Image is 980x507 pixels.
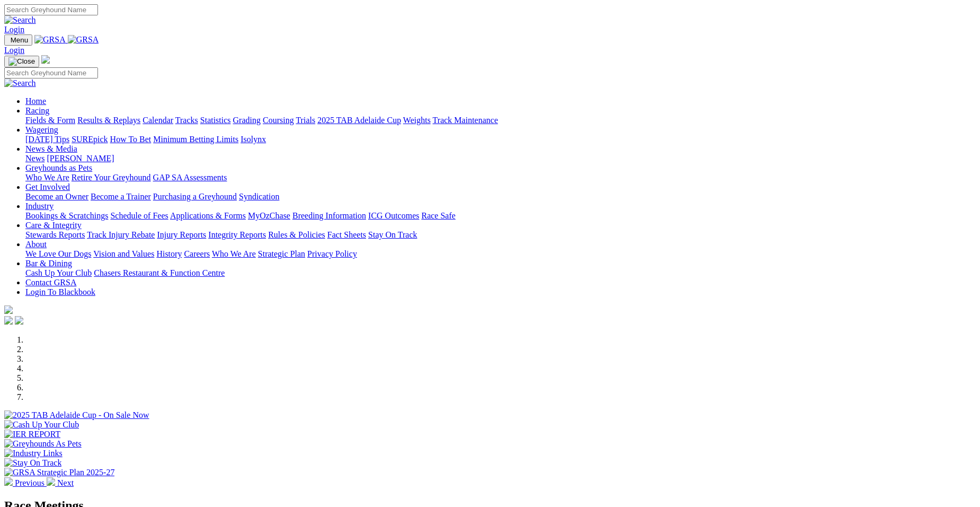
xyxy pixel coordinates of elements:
[25,287,95,296] a: Login To Blackbook
[233,116,261,125] a: Grading
[25,268,976,278] div: Bar & Dining
[25,154,976,163] div: News & Media
[47,477,55,486] img: chevron-right-pager-white.svg
[93,249,154,258] a: Vision and Values
[156,249,182,258] a: History
[4,477,13,486] img: chevron-left-pager-white.svg
[421,211,455,220] a: Race Safe
[8,57,35,66] img: Close
[11,36,28,44] span: Menu
[433,116,498,125] a: Track Maintenance
[4,430,60,439] img: IER REPORT
[157,230,206,239] a: Injury Reports
[87,230,155,239] a: Track Injury Rebate
[4,46,24,55] a: Login
[25,249,91,258] a: We Love Our Dogs
[4,468,114,477] img: GRSA Strategic Plan 2025-27
[239,192,279,201] a: Syndication
[25,278,76,287] a: Contact GRSA
[15,478,44,487] span: Previous
[25,268,92,277] a: Cash Up Your Club
[142,116,173,125] a: Calendar
[25,163,92,172] a: Greyhounds as Pets
[25,116,976,125] div: Racing
[327,230,366,239] a: Fact Sheets
[25,144,77,153] a: News & Media
[368,211,419,220] a: ICG Outcomes
[4,56,39,67] button: Toggle navigation
[25,259,72,268] a: Bar & Dining
[4,449,63,458] img: Industry Links
[25,182,70,191] a: Get Involved
[4,15,36,25] img: Search
[208,230,266,239] a: Integrity Reports
[15,316,23,325] img: twitter.svg
[4,420,79,430] img: Cash Up Your Club
[175,116,198,125] a: Tracks
[153,192,237,201] a: Purchasing a Greyhound
[47,478,74,487] a: Next
[72,173,151,182] a: Retire Your Greyhound
[41,55,50,64] img: logo-grsa-white.png
[4,478,47,487] a: Previous
[248,211,290,220] a: MyOzChase
[25,125,58,134] a: Wagering
[25,240,47,249] a: About
[25,192,88,201] a: Become an Owner
[200,116,231,125] a: Statistics
[268,230,325,239] a: Rules & Policies
[292,211,366,220] a: Breeding Information
[4,305,13,314] img: logo-grsa-white.png
[94,268,225,277] a: Chasers Restaurant & Function Centre
[68,35,99,45] img: GRSA
[170,211,246,220] a: Applications & Forms
[307,249,357,258] a: Privacy Policy
[25,106,49,115] a: Racing
[25,135,69,144] a: [DATE] Tips
[25,173,69,182] a: Who We Are
[25,97,46,106] a: Home
[4,410,149,420] img: 2025 TAB Adelaide Cup - On Sale Now
[4,458,61,468] img: Stay On Track
[25,154,44,163] a: News
[4,4,98,15] input: Search
[153,173,227,182] a: GAP SA Assessments
[25,211,108,220] a: Bookings & Scratchings
[25,173,976,182] div: Greyhounds as Pets
[296,116,315,125] a: Trials
[110,135,152,144] a: How To Bet
[153,135,238,144] a: Minimum Betting Limits
[212,249,256,258] a: Who We Are
[57,478,74,487] span: Next
[25,221,82,230] a: Care & Integrity
[110,211,168,220] a: Schedule of Fees
[47,154,114,163] a: [PERSON_NAME]
[4,34,32,46] button: Toggle navigation
[34,35,66,45] img: GRSA
[184,249,210,258] a: Careers
[25,230,976,240] div: Care & Integrity
[25,135,976,144] div: Wagering
[91,192,151,201] a: Become a Trainer
[25,202,54,211] a: Industry
[25,230,85,239] a: Stewards Reports
[25,116,75,125] a: Fields & Form
[4,25,24,34] a: Login
[258,249,305,258] a: Strategic Plan
[77,116,140,125] a: Results & Replays
[25,192,976,202] div: Get Involved
[240,135,266,144] a: Isolynx
[4,316,13,325] img: facebook.svg
[263,116,294,125] a: Coursing
[4,78,36,88] img: Search
[4,67,98,78] input: Search
[4,439,82,449] img: Greyhounds As Pets
[317,116,401,125] a: 2025 TAB Adelaide Cup
[368,230,417,239] a: Stay On Track
[403,116,431,125] a: Weights
[25,211,976,221] div: Industry
[72,135,108,144] a: SUREpick
[25,249,976,259] div: About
